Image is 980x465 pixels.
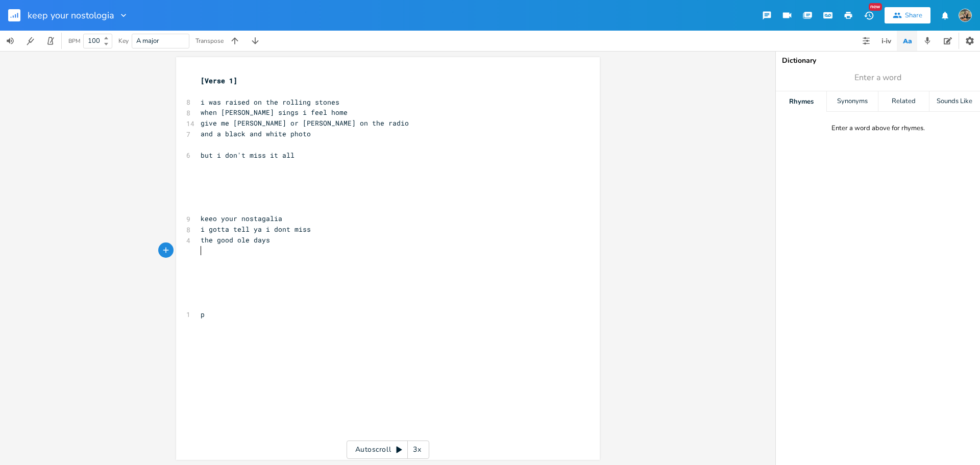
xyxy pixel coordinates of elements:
span: keep your nostologia [28,11,114,20]
div: Autoscroll [347,440,429,459]
span: A major [136,36,159,45]
div: Key [118,38,129,44]
button: Share [885,7,930,23]
span: i was raised on the rolling stones [201,97,339,107]
div: New [869,3,882,11]
span: [Verse 1] [201,76,237,85]
span: give me [PERSON_NAME] or [PERSON_NAME] on the radio [201,118,409,128]
div: Rhymes [776,91,826,112]
div: Related [878,91,929,112]
div: Enter a word above for rhymes. [831,124,925,133]
span: but i don't miss it all [201,151,295,160]
span: i gotta tell ya i dont miss [201,225,311,234]
span: keeo your nostagalia [201,214,282,223]
span: and a black and white photo [201,129,311,138]
span: p [201,310,205,319]
button: New [859,6,879,25]
div: 3x [408,440,426,459]
div: Sounds Like [929,91,980,112]
div: Transpose [195,38,224,44]
span: when [PERSON_NAME] sings i feel home [201,108,348,117]
div: Synonyms [827,91,877,112]
span: the good ole days [201,235,270,244]
img: Laura Sortwell [959,9,972,22]
span: Enter a word [854,72,901,84]
div: Share [905,11,922,20]
div: Dictionary [782,57,974,64]
div: BPM [68,38,80,44]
